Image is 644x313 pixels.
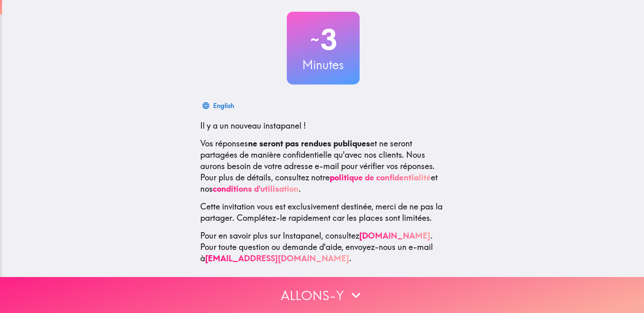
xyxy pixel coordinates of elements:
[213,100,234,111] div: English
[200,201,446,224] p: Cette invitation vous est exclusivement destinée, merci de ne pas la partager. Complétez-le rapid...
[248,138,370,148] b: ne seront pas rendues publiques
[200,138,446,195] p: Vos réponses et ne seront partagées de manière confidentielle qu'avec nos clients. Nous aurons be...
[200,121,306,131] span: Il y a un nouveau instapanel !
[309,27,320,52] span: ~
[330,172,431,182] a: politique de confidentialité
[213,184,299,194] a: conditions d'utilisation
[200,230,446,264] p: Pour en savoir plus sur Instapanel, consultez . Pour toute question ou demande d'aide, envoyez-no...
[287,56,360,73] h3: Minutes
[287,23,360,56] h2: 3
[205,253,349,263] a: [EMAIL_ADDRESS][DOMAIN_NAME]
[359,231,430,241] a: [DOMAIN_NAME]
[200,97,237,114] button: English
